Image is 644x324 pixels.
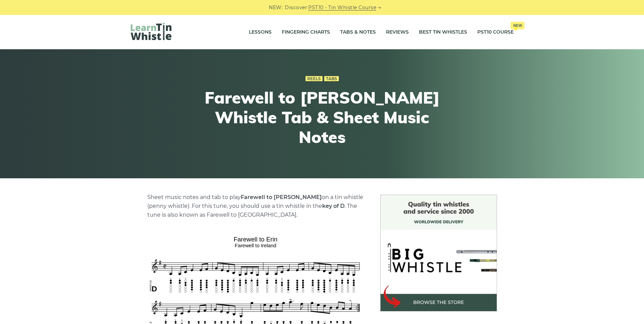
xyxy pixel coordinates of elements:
[197,88,447,147] h1: Farewell to [PERSON_NAME] Whistle Tab & Sheet Music Notes
[324,76,339,82] a: Tabs
[131,23,171,40] img: LearnTinWhistle.com
[340,24,376,41] a: Tabs & Notes
[147,193,364,219] p: Sheet music notes and tab to play on a tin whistle (penny whistle). For this tune, you should use...
[419,24,467,41] a: Best Tin Whistles
[249,24,272,41] a: Lessons
[477,24,514,41] a: PST10 CourseNew
[511,22,525,29] span: New
[380,195,497,311] img: BigWhistle Tin Whistle Store
[306,76,323,82] a: Reels
[282,24,330,41] a: Fingering Charts
[322,203,345,209] strong: key of D
[386,24,409,41] a: Reviews
[241,194,322,200] strong: Farewell to [PERSON_NAME]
